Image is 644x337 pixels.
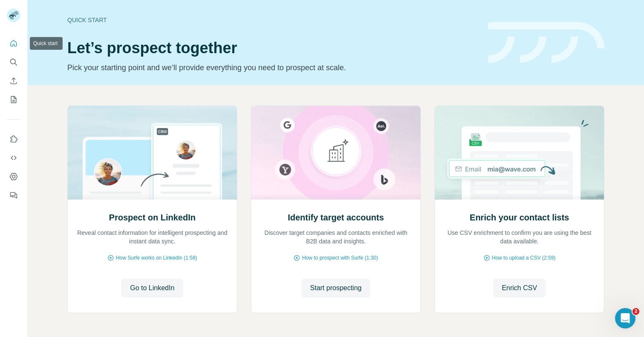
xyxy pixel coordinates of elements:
[502,283,537,293] span: Enrich CSV
[470,211,569,223] h2: Enrich your contact lists
[492,254,555,262] span: How to upload a CSV (2:59)
[7,150,20,166] button: Use Surfe API
[67,16,478,24] div: Quick start
[130,283,174,293] span: Go to LinkedIn
[76,228,228,246] p: Reveal contact information for intelligent prospecting and instant data sync.
[493,279,546,297] button: Enrich CSV
[488,22,604,63] img: banner
[632,308,639,315] span: 2
[434,106,604,200] img: Enrich your contact lists
[7,36,20,51] button: Quick start
[615,308,635,328] iframe: Intercom live chat
[260,228,412,246] p: Discover target companies and contacts enriched with B2B data and insights.
[7,73,20,89] button: Enrich CSV
[251,106,421,200] img: Identify target accounts
[121,279,183,297] button: Go to LinkedIn
[7,131,20,147] button: Use Surfe on LinkedIn
[310,283,362,293] span: Start prospecting
[443,228,595,246] p: Use CSV enrichment to confirm you are using the best data available.
[67,40,478,57] h1: Let’s prospect together
[109,211,195,223] h2: Prospect on LinkedIn
[116,254,197,262] span: How Surfe works on LinkedIn (1:58)
[288,211,384,223] h2: Identify target accounts
[302,279,370,297] button: Start prospecting
[302,254,378,262] span: How to prospect with Surfe (1:30)
[7,92,20,107] button: My lists
[7,169,20,184] button: Dashboard
[67,62,478,74] p: Pick your starting point and we’ll provide everything you need to prospect at scale.
[7,54,20,70] button: Search
[67,106,237,200] img: Prospect on LinkedIn
[7,188,20,203] button: Feedback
